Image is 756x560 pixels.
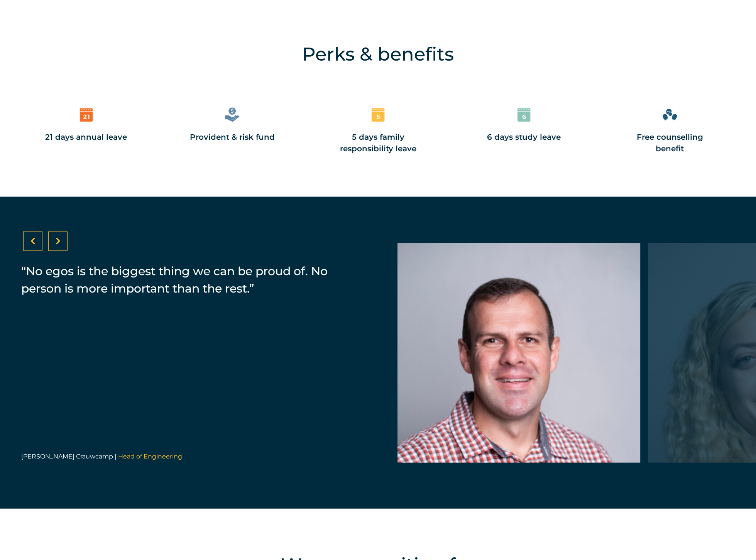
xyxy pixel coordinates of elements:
h4: Perks & benefits [35,41,721,68]
span: [PERSON_NAME] Crauwcamp | [21,453,117,460]
p: “No egos is the biggest thing we can be proud of. No person is more important than the rest.” [21,262,359,297]
div: Free counselling benefit [622,131,717,154]
div: 5 days family responsibility leave [330,131,426,154]
span: Head of Engineering [118,453,182,460]
div: Provident & risk fund [184,131,280,143]
div: 6 days study leave [476,131,572,143]
div: 21 days annual leave [39,131,134,143]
